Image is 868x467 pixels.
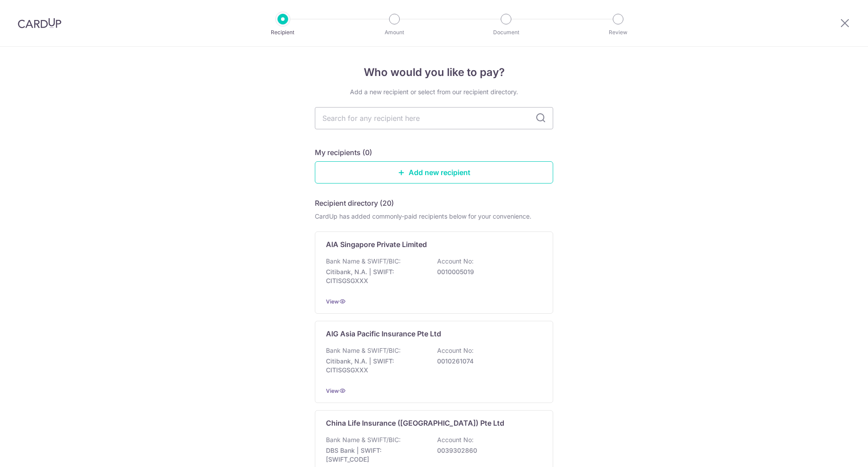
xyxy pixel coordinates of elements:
[326,257,401,266] p: Bank Name & SWIFT/BIC:
[437,346,474,355] p: Account No:
[326,239,427,250] p: AIA Singapore Private Limited
[326,346,401,355] p: Bank Name & SWIFT/BIC:
[326,387,339,394] a: View
[326,267,426,285] p: Citibank, N.A. | SWIFT: CITISGSGXXX
[326,357,426,375] p: Citibank, N.A. | SWIFT: CITISGSGXXX
[315,212,553,221] div: CardUp has added commonly-paid recipients below for your convenience.
[437,257,474,266] p: Account No:
[585,28,651,37] p: Review
[18,18,61,28] img: CardUp
[326,435,401,444] p: Bank Name & SWIFT/BIC:
[326,298,339,305] a: View
[326,418,504,428] p: China Life Insurance ([GEOGRAPHIC_DATA]) Pte Ltd
[326,328,441,339] p: AIG Asia Pacific Insurance Pte Ltd
[326,446,426,464] p: DBS Bank | SWIFT: [SWIFT_CODE]
[315,88,553,96] div: Add a new recipient or select from our recipient directory.
[315,198,394,208] h5: Recipient directory (20)
[362,28,427,37] p: Amount
[250,28,316,37] p: Recipient
[473,28,539,37] p: Document
[315,64,553,80] h4: Who would you like to pay?
[315,107,553,129] input: Search for any recipient here
[437,446,537,455] p: 0039302860
[437,267,537,276] p: 0010005019
[315,161,553,184] a: Add new recipient
[437,435,474,444] p: Account No:
[437,357,537,366] p: 0010261074
[315,147,372,158] h5: My recipients (0)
